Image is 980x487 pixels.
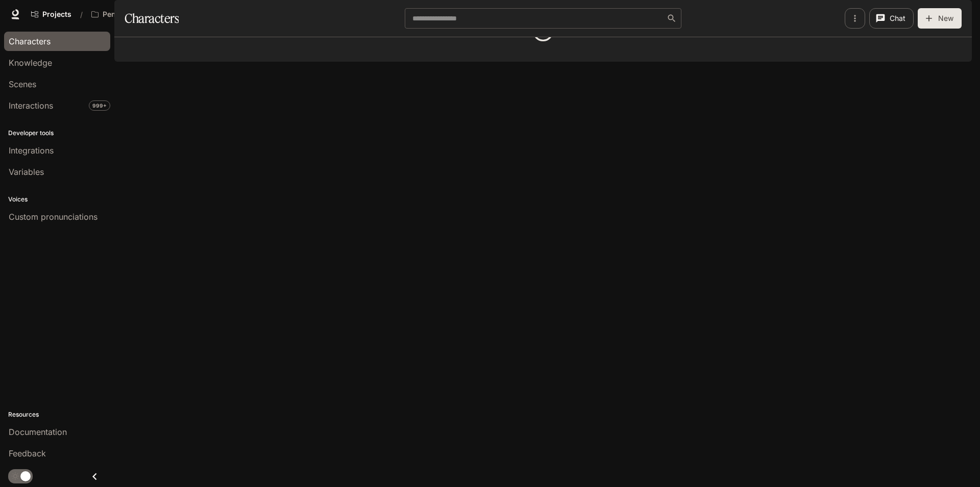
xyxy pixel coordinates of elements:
button: Chat [869,8,914,29]
a: Go to projects [27,4,76,24]
span: Projects [42,10,71,19]
button: New [918,8,962,29]
p: Pen Pals [Production] [103,10,160,19]
div: / [76,9,87,20]
button: Open workspace menu [87,4,176,24]
h1: Characters [125,8,179,29]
